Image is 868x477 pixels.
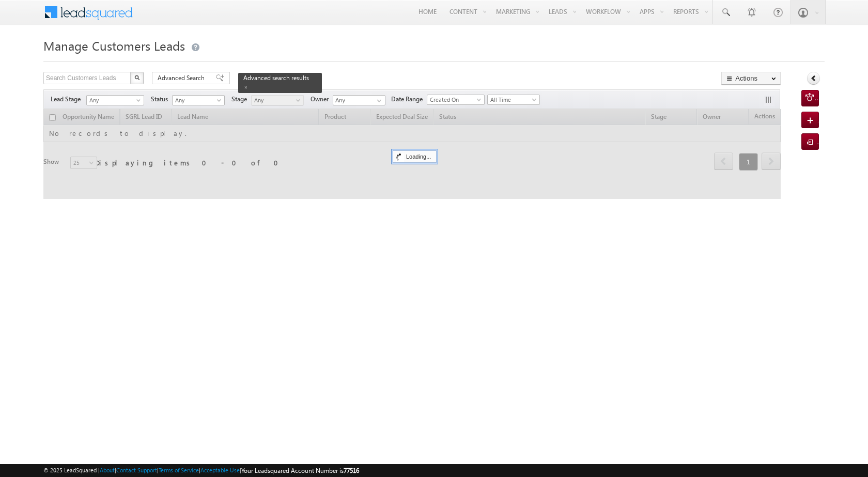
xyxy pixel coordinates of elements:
span: Any [87,96,141,105]
span: Lead Stage [51,95,85,104]
a: Contact Support [116,467,157,473]
a: Any [86,95,144,105]
span: Your Leadsquared Account Number is [241,467,359,474]
span: Any [252,96,301,105]
span: 77516 [344,467,359,474]
a: All Time [487,95,540,105]
span: Manage Customers Leads [43,37,185,54]
a: Show All Items [371,96,384,106]
a: Terms of Service [159,467,199,473]
span: Created On [427,95,481,104]
a: Created On [427,95,485,105]
span: All Time [488,95,537,104]
span: © 2025 LeadSquared | | | | | [43,466,359,475]
img: Search [134,75,139,80]
span: Date Range [391,95,427,104]
button: Actions [721,72,781,85]
span: Advanced Search [158,73,208,83]
span: Advanced search results [243,74,309,82]
input: Type to Search [333,95,385,105]
a: Any [172,95,225,105]
span: Status [151,95,172,104]
div: Loading... [393,150,437,163]
span: Stage [231,95,251,104]
span: Any [173,96,222,105]
a: About [100,467,115,473]
a: Acceptable Use [200,467,240,473]
a: Any [251,95,304,105]
span: Owner [311,95,333,104]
